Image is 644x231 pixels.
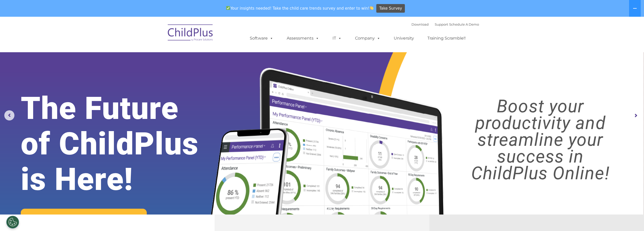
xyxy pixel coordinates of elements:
[282,33,324,43] a: Assessments
[350,33,385,43] a: Company
[411,22,429,26] a: Download
[165,21,216,46] img: ChildPlus by Procare Solutions
[6,216,19,228] button: Cookies Settings
[449,22,479,26] a: Schedule A Demo
[379,4,402,13] span: Take Survey
[435,22,448,26] a: Support
[370,6,373,10] img: 👏
[327,33,347,43] a: IT
[422,33,471,43] a: Training Scramble!!
[21,91,226,197] rs-layer: The Future of ChildPlus is Here!
[70,54,92,58] span: Phone number
[411,22,479,26] font: |
[445,98,636,182] rs-layer: Boost your productivity and streamline your success in ChildPlus Online!
[70,33,86,37] span: Last name
[224,3,376,13] span: Your insights needed! Take the child care trends survey and enter to win!
[389,33,419,43] a: University
[245,33,278,43] a: Software
[226,6,230,10] img: ✅
[376,4,405,13] a: Take Survey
